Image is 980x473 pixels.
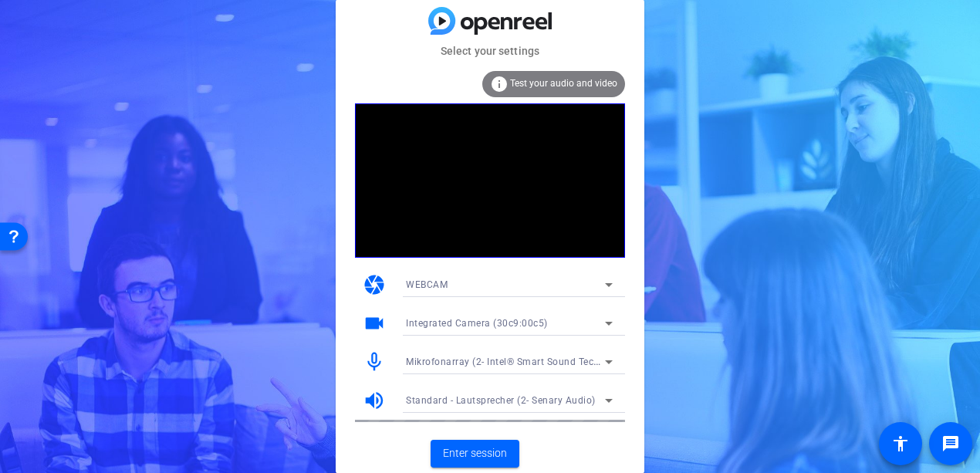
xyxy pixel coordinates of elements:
span: Standard - Lautsprecher (2- Senary Audio) [406,395,596,406]
span: Enter session [443,445,507,461]
mat-icon: mic_none [363,350,386,373]
img: blue-gradient.svg [428,7,552,34]
mat-icon: camera [363,273,386,296]
mat-icon: videocam [363,312,386,335]
mat-icon: info [490,75,509,93]
span: Test your audio and video [510,78,617,89]
mat-icon: message [941,434,960,453]
span: Mikrofonarray (2- Intel® Smart Sound Technologie für digitale Mikrofone) [406,355,736,367]
span: WEBCAM [406,279,448,290]
span: Integrated Camera (30c9:00c5) [406,318,548,329]
mat-card-subtitle: Select your settings [336,42,644,59]
mat-icon: volume_up [363,389,386,412]
button: Enter session [431,440,519,468]
mat-icon: accessibility [891,434,910,453]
